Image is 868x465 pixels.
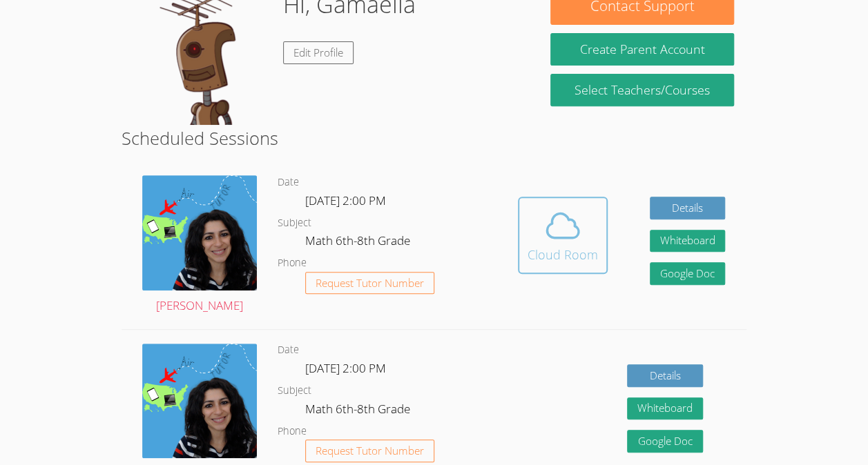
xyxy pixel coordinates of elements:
button: Whiteboard [650,230,726,253]
dt: Subject [278,382,311,399]
a: Details [650,197,726,219]
span: Request Tutor Number [316,278,424,288]
a: Google Doc [650,262,726,285]
button: Request Tutor Number [305,439,434,462]
span: Request Tutor Number [316,446,424,456]
img: air%20tutor%20avatar.png [142,175,257,290]
dd: Math 6th-8th Grade [305,399,413,423]
button: Whiteboard [627,397,703,420]
dd: Math 6th-8th Grade [305,231,413,255]
img: air%20tutor%20avatar.png [142,344,257,458]
dt: Date [278,174,299,191]
dt: Date [278,342,299,359]
a: Details [627,364,703,387]
button: Create Parent Account [550,33,733,66]
h2: Scheduled Sessions [122,125,746,151]
div: Cloud Room [528,245,598,264]
a: Edit Profile [283,41,354,64]
dt: Phone [278,423,307,440]
a: Select Teachers/Courses [550,74,733,106]
a: [PERSON_NAME] [142,175,257,316]
button: Request Tutor Number [305,272,434,295]
span: [DATE] 2:00 PM [305,192,386,208]
dt: Subject [278,215,311,232]
span: [DATE] 2:00 PM [305,360,386,376]
dt: Phone [278,255,307,272]
button: Cloud Room [518,197,608,274]
a: Google Doc [627,430,703,453]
